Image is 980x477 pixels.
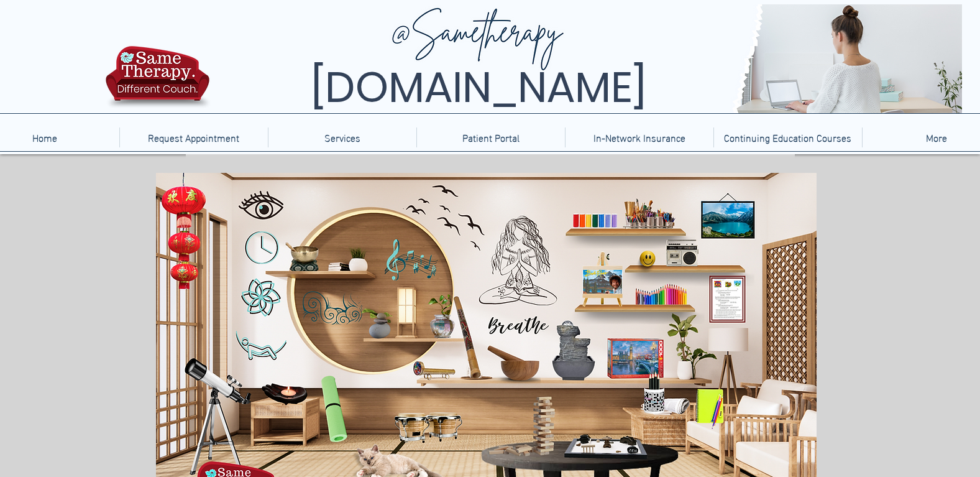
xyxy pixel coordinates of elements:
svg: A decorative image of a woman meditating when clicked brings you to an "Atlas of Emotions." [493,213,554,303]
svg: An image of a cat, nothing happens when clicked. [345,440,440,476]
svg: An image of a kaleidoscope, when clicked brings you to a relaxing kaleidoscope video. [410,364,455,380]
svg: A decorative lotus flower design, when clicked it brings you to a video titled, "PMR (Progressive... [241,280,275,315]
svg: An image of a clock on the wall when clicked brings you to 21 simple mindfulness exercises. [241,231,275,265]
svg: An image of a Jenga game when clicked brings you to an online version of Jenga. [529,392,554,456]
p: More [920,127,953,147]
a: Patient Portal [416,127,565,147]
svg: An image of a Japanese style lamp when clicked brings you to a video titled, "ey Bear Relax - Lan... [156,182,201,300]
svg: An image of a stick figure resting on a half circle, when clicked brings you to a meditation app ... [236,331,278,355]
svg: A decorative image of the silhouette of birds flying when clicked brings you to a vide titled, "1... [400,175,487,262]
a: Request Appointment [119,127,268,147]
svg: A smiley face toy, when clicked brings you to a digital bubble wrap popping game. [628,245,654,269]
svg: A painting of mountains and sky, when clicked brings you to a floating with bubbles game. [703,200,755,238]
p: Request Appointment [142,127,245,147]
p: Continuing Education Courses [718,127,858,147]
svg: An image of paint brushes when clicked brings you to a sketch pad app. [628,185,670,227]
div: Services [268,127,416,147]
img: TBH.US [102,44,213,118]
svg: An image of bongos, when clicked brings you to a bongos game. [390,410,462,438]
svg: An image of a Molcajete, when clicked brings you to an alchemy game. [500,340,541,382]
svg: A journal and pen, when clicked brings you to journal prompts. [696,382,724,427]
svg: An image of a radio, when clicked bring you to a video titled, "Boost Your Aura Attract Positive ... [668,239,698,270]
p: Services [318,127,367,147]
svg: A small zen sand garden, when clicked on it brings you to a video titled, "ASMR Zen Garden SLEEP ... [564,431,629,456]
a: Continuing Education Courses [713,127,862,147]
svg: An image of a hand-shaped candle holder and small white candle. When clicked it brings you to a v... [270,373,306,402]
svg: An image of a small planter with a plant when clicked it brings you to a meditative breath gif [360,312,387,340]
p: In-Network Insurance [587,127,692,147]
svg: An image of a jigsaw puzzle box, when clicked brings you to a jigsaw puzzle game. [608,335,665,374]
svg: An image of a desk waterfall when clicked brings you to a relaxing video titled, "Relaxing Zen Mu... [554,320,603,377]
svg: A mug of pencils when clicked will bring you to word games [639,373,678,412]
svg: An image of a telescope when clicked brings you to a nebula designer game. [185,357,231,460]
svg: An image of an eye, when clicked brings you to a video titled, "THIS ARTIST CREATES STORIES WITH ... [241,190,275,225]
svg: a yoga matt, when clicked brings you to a video titled, "10 min Morning Yoga Full Body Stretch - ... [309,370,348,441]
svg: An image of a therapy skill called, "See, Here, Feel," when clicked it brings you to a pdf of tha... [708,272,742,317]
svg: A decorative image of the word, "Breathe," when clicked brings you to "10 Awesome GIFs for Calm B... [489,313,549,330]
svg: An image of spools of different color thread, when clicked brings you to a game called "silk weav... [564,210,615,230]
img: Same Therapy, Different Couch. TelebehavioralHealth.US [213,4,962,113]
svg: An image of Bob Ross, when clicked brings you to a Bob Ross video. [588,266,620,297]
svg: An image of a small plant in a vase when clicked brings you to a video titled, "30 Minutes Relaxi... [428,290,455,335]
p: Home [26,127,63,147]
svg: A decorative image of waves when clicked brings you to a video of nature sounds. [281,285,356,335]
a: In-Network Insurance [565,127,713,147]
svg: An image of a mindfulness bell, when clicked brings you to a video fo a mindfuness bell. [290,239,319,268]
svg: A decorative image of music notes when clicked brings you to a game called, "touch pianist." [380,240,437,283]
p: Patient Portal [456,127,526,147]
svg: An image of a rain stick when clicked brings you to a video titled, "3D Rainstick (Binaural - Wea... [442,285,485,379]
span: [DOMAIN_NAME] [311,58,646,117]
